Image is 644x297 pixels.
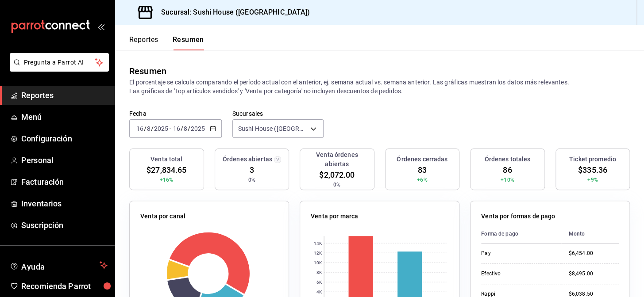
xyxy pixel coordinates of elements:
[578,164,607,176] span: $335.36
[129,78,630,95] p: El porcentaje se calcula comparando el período actual con el anterior, ej. semana actual vs. sema...
[154,7,310,18] h3: Sucursal: Sushi House ([GEOGRAPHIC_DATA])
[21,89,108,101] span: Reportes
[136,125,144,132] input: --
[311,212,358,221] p: Venta por marca
[10,53,109,72] button: Pregunta a Parrot AI
[481,212,555,221] p: Venta por formas de pago
[319,169,355,181] span: $2,072.00
[418,164,427,176] span: 83
[501,176,514,184] span: +10%
[21,154,108,166] span: Personal
[150,155,182,164] h3: Venta total
[160,176,174,184] span: +16%
[170,125,171,132] span: -
[561,225,619,244] th: Monto
[316,289,322,294] text: 4K
[248,176,255,184] span: 0%
[484,155,530,164] h3: Órdenes totales
[151,125,154,132] span: /
[173,35,204,50] button: Resumen
[190,125,205,132] input: ----
[172,125,180,132] input: --
[417,176,427,184] span: +6%
[129,35,204,50] div: navigation tabs
[147,125,151,132] input: --
[183,125,188,132] input: --
[180,125,183,132] span: /
[587,176,598,184] span: +9%
[6,64,109,73] a: Pregunta a Parrot AI
[223,155,272,164] h3: Órdenes abiertas
[97,23,104,30] button: open_drawer_menu
[481,250,554,257] div: Pay
[397,155,447,164] h3: Órdenes cerradas
[250,164,254,176] span: 3
[21,260,96,270] span: Ayuda
[21,219,108,231] span: Suscripción
[21,198,108,209] span: Inventarios
[238,124,308,133] span: Sushi House ([GEOGRAPHIC_DATA])
[147,164,186,176] span: $27,834.65
[481,270,554,278] div: Efectivo
[21,111,108,123] span: Menú
[154,125,169,132] input: ----
[129,110,222,117] label: Fecha
[21,133,108,145] span: Configuración
[144,125,147,132] span: /
[316,270,322,275] text: 8K
[21,280,108,292] span: Recomienda Parrot
[314,241,322,246] text: 14K
[24,58,95,67] span: Pregunta a Parrot AI
[140,212,185,221] p: Venta por canal
[304,150,370,169] h3: Venta órdenes abiertas
[232,110,324,117] label: Sucursales
[568,270,619,278] div: $8,495.00
[129,35,158,50] button: Reportes
[314,251,322,255] text: 12K
[333,181,340,189] span: 0%
[188,125,190,132] span: /
[316,280,322,285] text: 6K
[568,250,619,257] div: $6,454.00
[21,176,108,188] span: Facturación
[569,155,616,164] h3: Ticket promedio
[503,164,512,176] span: 86
[129,65,166,78] div: Resumen
[314,260,322,265] text: 10K
[481,225,561,244] th: Forma de pago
